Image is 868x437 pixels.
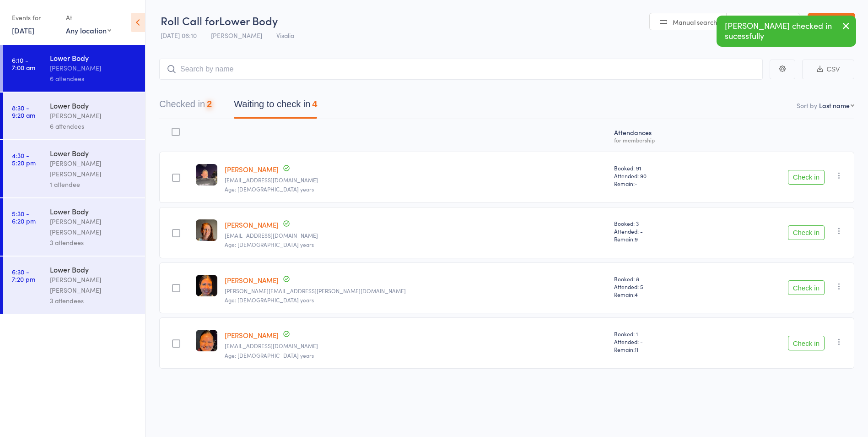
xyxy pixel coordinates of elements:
div: Any location [66,25,111,35]
input: Search by name [159,59,763,80]
a: [PERSON_NAME] [225,164,279,174]
span: Attended: - [614,338,706,345]
span: Attended: 5 [614,283,706,290]
img: image1742317554.png [196,330,217,351]
time: 4:30 - 5:20 pm [12,152,36,166]
button: Check in [788,225,825,240]
span: [PERSON_NAME] [211,31,262,40]
div: [PERSON_NAME] [PERSON_NAME] [50,158,137,179]
button: Check in [788,280,825,295]
span: Remain: [614,235,706,243]
span: Age: [DEMOGRAPHIC_DATA] years [225,351,314,359]
div: 4 [312,99,317,109]
time: 8:30 - 9:20 am [12,104,35,119]
div: 6 attendees [50,73,137,84]
img: image1627344706.png [196,164,217,186]
span: Booked: 3 [614,219,706,227]
span: 11 [635,345,638,353]
small: Cocostarr_4@hotmail.com [225,343,606,349]
div: 6 attendees [50,121,137,131]
div: [PERSON_NAME] [PERSON_NAME] [50,216,137,237]
div: for membership [614,137,706,143]
div: At [66,10,111,25]
span: Booked: 91 [614,164,706,172]
label: Sort by [797,101,817,110]
span: Booked: 8 [614,275,706,283]
span: Attended: 90 [614,172,706,180]
div: Last name [819,101,850,110]
span: - [635,180,637,187]
div: [PERSON_NAME] [50,63,137,73]
time: 6:10 - 7:00 am [12,56,35,71]
div: [PERSON_NAME] [PERSON_NAME] [50,274,137,295]
span: [DATE] 06:10 [161,31,197,40]
span: Roll Call for [161,13,219,28]
span: Remain: [614,180,706,187]
button: Check in [788,170,825,185]
a: 6:10 -7:00 amLower Body[PERSON_NAME]6 attendees [3,45,145,92]
a: [PERSON_NAME] [225,330,279,340]
a: 6:30 -7:20 pmLower Body[PERSON_NAME] [PERSON_NAME]3 attendees [3,257,145,314]
div: Lower Body [50,264,137,274]
span: Age: [DEMOGRAPHIC_DATA] years [225,296,314,304]
span: Manual search [673,17,717,27]
span: Age: [DEMOGRAPHIC_DATA] years [225,240,314,248]
span: Attended: - [614,227,706,235]
img: image1754954963.png [196,219,217,241]
a: 5:30 -6:20 pmLower Body[PERSON_NAME] [PERSON_NAME]3 attendees [3,198,145,256]
div: 3 attendees [50,237,137,248]
button: CSV [802,60,854,79]
span: Remain: [614,290,706,298]
div: Events for [12,10,57,25]
time: 5:30 - 6:20 pm [12,210,36,224]
a: [PERSON_NAME] [225,275,279,285]
small: garcia.leticia.79@gmail.com [225,288,606,294]
time: 6:30 - 7:20 pm [12,268,35,283]
span: Visalia [276,31,294,40]
div: 1 attendee [50,179,137,190]
button: Waiting to check in4 [234,94,317,119]
button: Checked in2 [159,94,212,119]
span: Remain: [614,345,706,353]
div: Lower Body [50,100,137,110]
a: 8:30 -9:20 amLower Body[PERSON_NAME]6 attendees [3,93,145,139]
a: [DATE] [12,25,34,35]
button: Check in [788,336,825,350]
small: secretgarden78@protonmail.com [225,232,606,239]
span: Booked: 1 [614,330,706,338]
div: 3 attendees [50,295,137,306]
a: 4:30 -5:20 pmLower Body[PERSON_NAME] [PERSON_NAME]1 attendee [3,140,145,197]
span: Age: [DEMOGRAPHIC_DATA] years [225,185,314,193]
a: Exit roll call [808,13,855,31]
div: Lower Body [50,148,137,158]
small: ctezjr@gmail.com [225,177,606,183]
img: image1734206417.png [196,275,217,296]
div: Lower Body [50,53,137,63]
span: 4 [635,290,638,298]
div: [PERSON_NAME] checked in sucessfully [717,16,856,47]
a: [PERSON_NAME] [225,220,279,229]
span: Lower Body [219,13,278,28]
span: 9 [635,235,638,243]
div: Lower Body [50,206,137,216]
div: Atten­dances [610,123,710,147]
div: [PERSON_NAME] [50,110,137,121]
div: 2 [207,99,212,109]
